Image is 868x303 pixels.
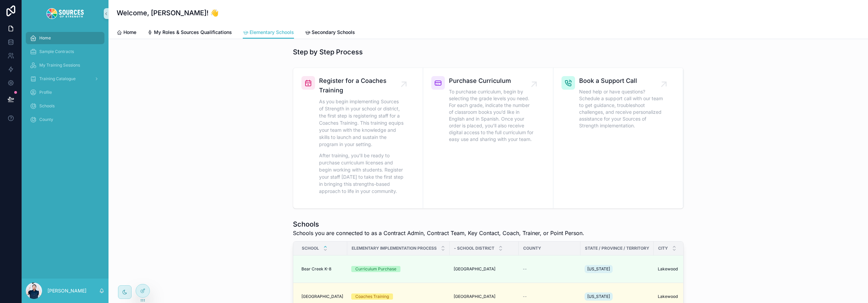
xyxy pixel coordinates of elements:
[454,266,495,272] span: [GEOGRAPHIC_DATA]
[39,49,74,54] span: Sample Contracts
[293,47,363,57] h1: Step by Step Process
[454,266,515,272] a: [GEOGRAPHIC_DATA]
[658,266,678,272] span: Lakewood
[117,26,136,40] a: Home
[305,26,355,40] a: Secondary Schools
[39,103,55,109] span: Schools
[319,152,404,195] p: After training, you’ll be ready to purchase curriculum licenses and begin working with students. ...
[39,90,52,95] span: Profile
[585,291,650,302] a: [US_STATE]
[39,76,76,82] span: Training Catalogue
[26,46,104,58] a: Sample Contracts
[579,76,664,86] span: Book a Support Call
[123,29,136,36] span: Home
[585,246,649,251] span: State / Province / Territory
[250,29,294,36] span: Elementary Schools
[351,293,446,300] a: Coaches Training
[587,294,610,299] span: [US_STATE]
[351,266,446,272] a: Curriculum Purchase
[319,98,404,148] p: As you begin implementing Sources of Strength in your school or district, the first step is regis...
[26,59,104,71] a: My Training Sessions
[46,8,84,19] img: App logo
[26,73,104,85] a: Training Catalogue
[319,76,404,95] span: Register for a Coaches Training
[454,246,494,251] span: - School District
[301,294,343,299] a: [GEOGRAPHIC_DATA]
[301,266,331,272] span: Bear Creek K-8
[301,266,343,272] a: Bear Creek K-8
[553,68,683,208] a: Book a Support CallNeed help or have questions? Schedule a support call with our team to get guid...
[22,27,108,135] div: scrollable content
[293,229,584,237] span: Schools you are connected to as a Contract Admin, Contract Team, Key Contact, Coach, Trainer, or ...
[312,29,355,36] span: Secondary Schools
[293,219,584,229] h1: Schools
[523,266,527,272] span: --
[243,26,294,39] a: Elementary Schools
[658,294,678,299] span: Lakewood
[154,29,232,36] span: My Roles & Sources Qualifications
[26,86,104,99] a: Profile
[293,68,423,208] a: Register for a Coaches TrainingAs you begin implementing Sources of Strength in your school or di...
[26,32,104,44] a: Home
[26,113,104,126] a: County
[449,88,534,143] span: To purchase curriculum, begin by selecting the grade levels you need. For each grade, indicate th...
[658,266,697,272] a: Lakewood
[449,76,534,86] span: Purchase Curriculum
[585,264,650,274] a: [US_STATE]
[26,100,104,112] a: Schools
[658,294,697,299] a: Lakewood
[39,35,51,41] span: Home
[579,88,664,129] span: Need help or have questions? Schedule a support call with our team to get guidance, troubleshoot ...
[658,246,668,251] span: City
[454,294,515,299] a: [GEOGRAPHIC_DATA]
[523,294,527,299] span: --
[454,294,495,299] span: [GEOGRAPHIC_DATA]
[352,246,437,251] span: Elementary Implementation Process
[39,63,80,68] span: My Training Sessions
[355,266,396,272] div: Curriculum Purchase
[587,266,610,272] span: [US_STATE]
[39,117,53,122] span: County
[523,246,541,251] span: County
[523,294,576,299] a: --
[302,246,319,251] span: School
[523,266,576,272] a: --
[117,8,219,18] h1: Welcome, [PERSON_NAME]! 👋
[355,293,389,300] div: Coaches Training
[47,287,86,294] p: [PERSON_NAME]
[423,68,553,208] a: Purchase CurriculumTo purchase curriculum, begin by selecting the grade levels you need. For each...
[147,26,232,40] a: My Roles & Sources Qualifications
